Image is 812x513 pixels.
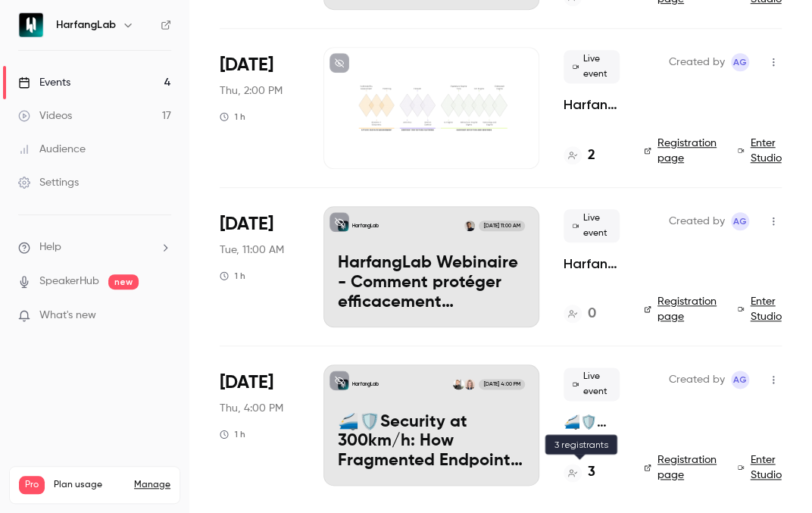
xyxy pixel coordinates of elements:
a: SpeakerHub [39,274,99,289]
div: Oct 21 Tue, 11:00 AM (Europe/Paris) [220,206,299,327]
span: new [108,274,139,289]
span: Pro [19,476,45,494]
span: AG [733,53,747,71]
a: 3 [564,462,595,483]
span: Tue, 11:00 AM [220,242,284,258]
div: Nov 13 Thu, 4:00 PM (Europe/Paris) [220,364,299,486]
span: [DATE] [220,53,273,77]
span: Thu, 2:00 PM [220,83,283,99]
li: help-dropdown-opener [18,239,171,255]
span: Alexandre Gestat [731,371,749,389]
a: HarfangLab Webinar - Stay Ahead of Threats with HarfangLab Scout [564,95,620,114]
img: Florian Le Roux [464,221,475,231]
span: Live event [564,50,620,83]
div: Audience [18,142,86,157]
div: Settings [18,175,79,190]
span: Help [39,239,61,255]
span: Thu, 4:00 PM [220,401,283,416]
p: HarfangLab [352,380,379,388]
a: HarfangLab Webinaire - Comment protéger efficacement l’enseignement supérieur contre les cyberatt... [323,206,539,327]
span: Live event [564,209,620,242]
span: AG [733,371,747,389]
span: Alexandre Gestat [731,53,749,71]
img: HarfangLab [19,13,43,37]
span: Created by [669,371,725,389]
a: Registration page [644,452,720,483]
h6: HarfangLab [56,17,116,33]
h4: 2 [588,145,595,166]
div: Videos [18,108,72,124]
span: What's new [39,308,96,324]
img: Anouck Teiller [453,379,464,389]
span: Plan usage [54,479,125,491]
div: 1 h [220,111,245,123]
a: Registration page [644,136,720,166]
span: [DATE] 11:00 AM [479,221,524,231]
p: HarfangLab [352,222,379,230]
span: Created by [669,53,725,71]
span: [DATE] [220,371,273,395]
div: 1 h [220,428,245,440]
div: 1 h [220,270,245,282]
a: 0 [564,304,596,324]
span: [DATE] 4:00 PM [479,379,524,389]
a: Registration page [644,294,720,324]
a: 🚄🛡️Security at 300km/h: How Fragmented Endpoint Strategies Derail Attack Surface Management ?Harf... [323,364,539,486]
a: 🚄🛡️Security at 300km/h: How Fragmented Endpoint Strategies Derail Attack Surface Management ? [564,413,620,431]
div: Oct 9 Thu, 2:00 PM (Europe/Paris) [220,47,299,168]
span: AG [733,212,747,230]
p: 🚄🛡️Security at 300km/h: How Fragmented Endpoint Strategies Derail Attack Surface Management ? [338,413,525,471]
a: HarfangLab Webinaire - Comment protéger efficacement l’enseignement supérieur contre les cyberatt... [564,255,620,273]
h4: 0 [588,304,596,324]
iframe: Noticeable Trigger [153,309,171,323]
a: Enter Studio [738,294,785,324]
div: Events [18,75,70,90]
span: [DATE] [220,212,273,236]
img: Allie Mellen [464,379,475,389]
span: Live event [564,368,620,401]
p: HarfangLab Webinaire - Comment protéger efficacement l’enseignement supérieur contre les cyberatt... [338,254,525,312]
a: Enter Studio [738,136,785,166]
span: Alexandre Gestat [731,212,749,230]
a: Enter Studio [738,452,785,483]
a: Manage [134,479,170,491]
span: Created by [669,212,725,230]
a: 2 [564,145,595,166]
h4: 3 [588,462,595,483]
